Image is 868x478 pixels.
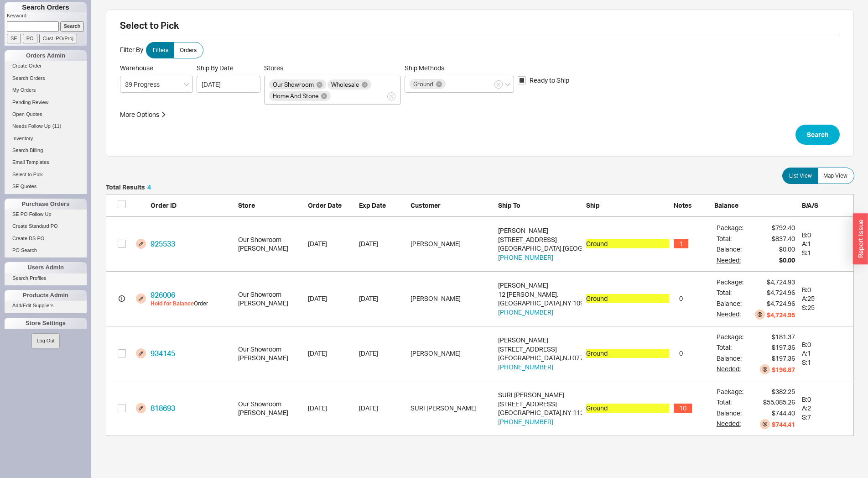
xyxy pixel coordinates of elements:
[5,61,87,71] a: Create Order
[674,239,688,248] span: 1
[772,223,795,232] div: $792.40
[802,349,848,358] div: A: 1
[494,80,503,89] button: Ship Methods
[802,294,848,303] div: A: 25
[717,288,743,297] div: Total:
[106,217,854,436] div: grid
[802,231,848,240] div: B: 0
[586,239,669,248] div: Ground
[331,81,359,88] span: Wholesale
[5,85,87,95] a: My Orders
[717,310,743,320] div: Needed:
[717,354,743,363] div: Balance:
[5,210,87,219] a: SE PO Follow Up
[717,332,743,341] div: Package:
[5,74,87,83] a: Search Orders
[498,201,520,209] span: Ship To
[802,201,818,209] span: B/A/S
[23,34,37,43] input: PO
[273,93,318,99] span: Home And Stone
[120,110,159,119] div: More Options
[120,64,153,72] span: Warehouse
[151,300,194,307] span: Hold for Balance
[530,76,569,85] span: Ready to Ship
[586,201,600,209] span: Ship
[5,199,87,210] div: Purchase Orders
[5,2,87,12] h1: Search Orders
[184,83,189,86] svg: open menu
[411,201,441,209] span: Customer
[120,21,840,35] h2: Select to Pick
[779,245,795,254] div: $0.00
[52,123,62,129] span: ( 11 )
[197,64,260,72] span: Ship By Date
[717,299,743,308] div: Balance:
[238,345,303,354] div: Our Showroom
[12,100,49,105] span: Pending Review
[238,299,303,308] div: [PERSON_NAME]
[586,404,669,413] div: Ground
[802,395,848,404] div: B: 0
[772,343,795,352] div: $197.36
[674,201,692,209] span: Notes
[717,409,743,418] div: Balance:
[498,308,553,317] button: [PHONE_NUMBER]
[498,226,581,262] div: [STREET_ADDRESS] [GEOGRAPHIC_DATA] , [GEOGRAPHIC_DATA] 77027
[5,121,87,131] a: Needs Follow Up(11)
[273,81,314,88] span: Our Showroom
[498,390,581,399] div: SURI [PERSON_NAME]
[717,256,743,265] div: Needed:
[717,234,743,243] div: Total:
[7,34,21,43] input: SE
[238,408,303,417] div: [PERSON_NAME]
[823,172,847,179] span: Map View
[359,349,405,358] div: 1/1/00
[238,235,303,244] div: Our Showroom
[5,273,87,283] a: Search Profiles
[151,404,175,413] a: 818693
[411,294,494,303] div: Shoshana Wanounou
[767,278,795,287] div: $4,724.93
[151,290,175,299] a: 926006
[717,245,743,254] div: Balance:
[586,294,669,303] div: Ground
[772,332,795,341] div: $181.37
[411,239,494,248] div: Taryn Proler
[308,404,354,413] div: 3/22/21
[447,79,453,89] input: Ship Methods
[717,419,743,429] div: Needed:
[238,201,255,209] span: Store
[795,125,840,145] button: Search
[767,299,795,308] div: $4,724.96
[7,12,87,21] p: Keyword:
[498,253,553,262] button: [PHONE_NUMBER]
[120,76,193,93] input: Select...
[151,201,177,209] span: Order ID
[264,64,401,72] span: Stores
[717,223,743,232] div: Package:
[772,365,795,374] div: $196.87
[238,290,303,299] div: Our Showroom
[413,81,433,87] span: Ground
[5,246,87,255] a: PO Search
[151,239,175,248] a: 925533
[498,336,581,371] div: [STREET_ADDRESS] [GEOGRAPHIC_DATA] , NJ 07756
[5,301,87,310] a: Add/Edit Suppliers
[151,349,175,358] a: 934145
[5,158,87,167] a: Email Templates
[717,364,743,374] div: Needed:
[717,398,743,407] div: Total:
[180,47,197,54] span: Orders
[31,333,59,348] button: Log Out
[763,398,795,407] div: $55,085.26
[39,34,77,43] input: Cust. PO/Proj
[772,234,795,243] div: $837.40
[405,64,444,72] span: Ship Methods
[359,239,405,248] div: 1/1/00
[120,46,143,53] span: Filter By
[60,21,84,31] input: Search
[359,201,386,209] span: Exp Date
[674,294,688,303] span: 0
[802,239,848,248] div: A: 1
[717,387,743,396] div: Package:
